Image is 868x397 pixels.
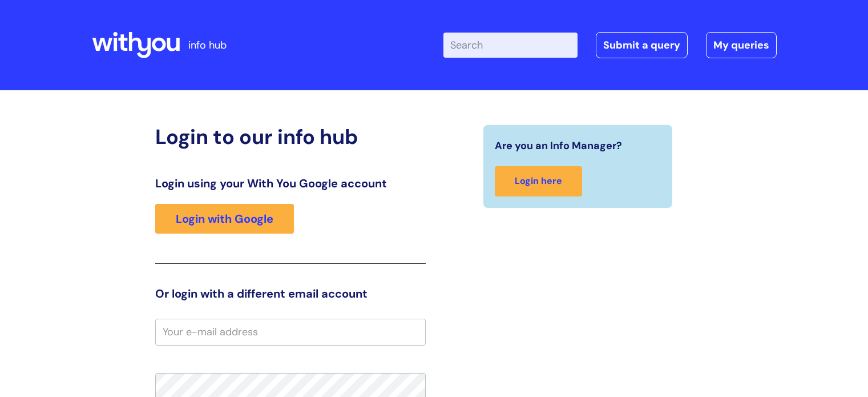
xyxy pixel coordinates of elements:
[155,177,426,190] h3: Login using your With You Google account
[188,36,227,54] p: info hub
[155,287,426,300] h3: Or login with a different email account
[155,319,426,345] input: Your e-mail address
[495,166,582,197] a: Login here
[495,137,622,155] span: Are you an Info Manager?
[596,32,688,58] a: Submit a query
[443,33,578,58] input: Search
[155,125,426,149] h2: Login to our info hub
[155,204,294,234] a: Login with Google
[706,32,777,58] a: My queries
